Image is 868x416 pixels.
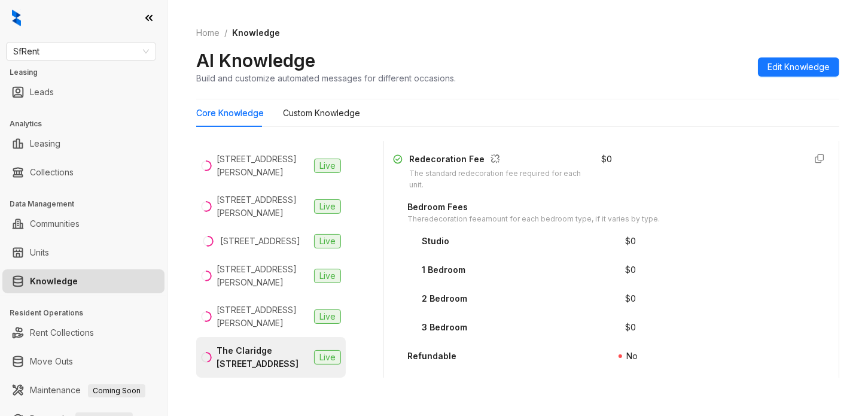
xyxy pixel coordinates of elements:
[232,28,280,38] span: Knowledge
[10,67,167,78] h3: Leasing
[314,309,341,324] span: Live
[626,235,636,248] div: $ 0
[2,160,165,184] li: Collections
[283,107,360,120] div: Custom Knowledge
[196,107,264,120] div: Core Knowledge
[2,80,165,104] li: Leads
[217,153,309,179] div: [STREET_ADDRESS][PERSON_NAME]
[407,214,660,225] div: The redecoration fee amount for each bedroom type, if it varies by type.
[2,241,165,265] li: Units
[314,159,341,173] span: Live
[196,49,315,72] h2: AI Knowledge
[30,160,74,184] a: Collections
[314,350,341,365] span: Live
[217,263,309,289] div: [STREET_ADDRESS][PERSON_NAME]
[10,308,167,318] h3: Resident Operations
[409,168,587,191] div: The standard redecoration fee required for each unit.
[768,60,830,74] span: Edit Knowledge
[217,193,309,220] div: [STREET_ADDRESS][PERSON_NAME]
[30,350,73,374] a: Move Outs
[626,321,636,334] div: $ 0
[409,153,587,168] div: Redecoration Fee
[88,384,145,397] span: Coming Soon
[30,241,49,265] a: Units
[758,57,839,77] button: Edit Knowledge
[422,321,467,334] div: 3 Bedroom
[314,199,341,214] span: Live
[10,199,167,209] h3: Data Management
[2,321,165,345] li: Rent Collections
[224,26,227,40] li: /
[2,350,165,374] li: Move Outs
[30,321,94,345] a: Rent Collections
[30,132,60,156] a: Leasing
[13,42,149,60] span: SfRent
[10,119,167,129] h3: Analytics
[626,263,636,277] div: $ 0
[422,263,465,277] div: 1 Bedroom
[2,269,165,293] li: Knowledge
[601,153,612,166] div: $ 0
[314,234,341,248] span: Live
[314,269,341,283] span: Live
[217,303,309,330] div: [STREET_ADDRESS][PERSON_NAME]
[220,235,300,248] div: [STREET_ADDRESS]
[422,235,449,248] div: Studio
[30,269,78,293] a: Knowledge
[422,292,467,305] div: 2 Bedroom
[407,350,456,363] div: Refundable
[194,26,222,40] a: Home
[30,80,54,104] a: Leads
[407,201,660,214] div: Bedroom Fees
[627,351,638,361] span: No
[2,212,165,236] li: Communities
[30,212,80,236] a: Communities
[196,72,456,84] div: Build and customize automated messages for different occasions.
[217,344,309,371] div: The Claridge [STREET_ADDRESS]
[626,292,636,305] div: $ 0
[2,132,165,156] li: Leasing
[2,378,165,402] li: Maintenance
[12,10,21,26] img: logo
